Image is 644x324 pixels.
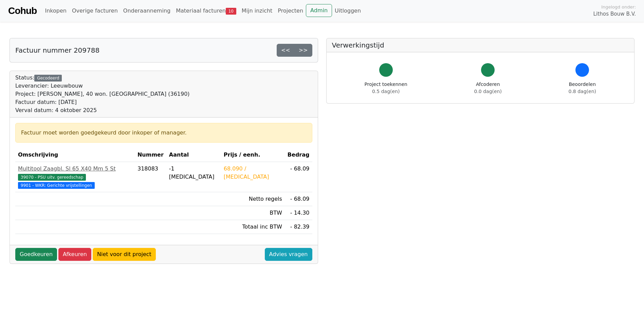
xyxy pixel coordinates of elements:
td: 318083 [135,162,166,192]
span: 0.8 dag(en) [569,89,596,94]
a: Onderaanneming [121,4,173,18]
div: Leverancier: Leeuwbouw [15,82,190,90]
a: Admin [306,4,332,17]
a: Materiaal facturen10 [173,4,239,18]
span: 9901 - WKR: Gerichte vrijstellingen [18,182,95,189]
th: Omschrijving [15,148,135,162]
th: Nummer [135,148,166,162]
div: Afcoderen [474,81,502,95]
span: Lithos Bouw B.V. [593,10,636,18]
a: Multitool Zaagbl. Sl 65 X40 Mm 5 St39070 - PSU uitv. gereedschap 9901 - WKR: Gerichte vrijstellingen [18,165,132,189]
th: Aantal [166,148,221,162]
h5: Verwerkingstijd [332,41,629,49]
a: Uitloggen [332,4,364,18]
td: - 82.39 [285,220,312,234]
div: Status: [15,74,190,114]
div: -1 [MEDICAL_DATA] [169,165,218,181]
a: << [277,44,295,57]
a: Projecten [275,4,306,18]
td: - 68.09 [285,192,312,206]
a: Mijn inzicht [239,4,275,18]
h5: Factuur nummer 209788 [15,46,99,54]
td: BTW [221,206,285,220]
th: Bedrag [285,148,312,162]
td: Totaal inc BTW [221,220,285,234]
span: Ingelogd onder: [601,4,636,10]
a: Cohub [8,3,37,19]
td: - 68.09 [285,162,312,192]
span: 0.5 dag(en) [372,89,400,94]
span: 39070 - PSU uitv. gereedschap [18,174,86,181]
div: Project: [PERSON_NAME], 40 won. [GEOGRAPHIC_DATA] (36190) [15,90,190,98]
div: 68.090 / [MEDICAL_DATA] [224,165,282,181]
div: Verval datum: 4 oktober 2025 [15,106,190,114]
span: 10 [226,8,236,15]
td: - 14.30 [285,206,312,220]
a: Goedkeuren [15,248,57,261]
a: Afkeuren [58,248,91,261]
div: Beoordelen [569,81,596,95]
a: Advies vragen [265,248,312,261]
a: Overige facturen [69,4,121,18]
a: Niet voor dit project [93,248,156,261]
div: Gecodeerd [34,75,62,82]
div: Project toekennen [365,81,407,95]
div: Factuur moet worden goedgekeurd door inkoper of manager. [21,129,307,137]
a: >> [294,44,312,57]
td: Netto regels [221,192,285,206]
div: Multitool Zaagbl. Sl 65 X40 Mm 5 St [18,165,132,173]
th: Prijs / eenh. [221,148,285,162]
a: Inkopen [42,4,69,18]
span: 0.0 dag(en) [474,89,502,94]
div: Factuur datum: [DATE] [15,98,190,106]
